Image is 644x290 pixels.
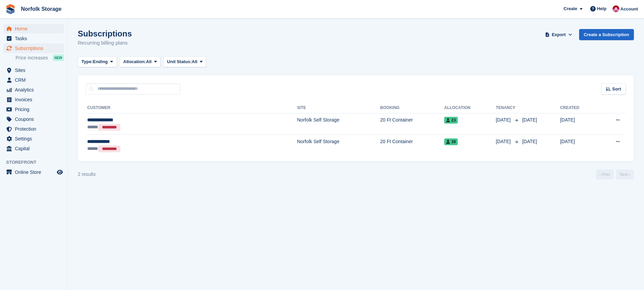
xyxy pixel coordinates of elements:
[3,167,64,177] a: menu
[3,95,64,104] a: menu
[120,56,161,68] button: Allocation: All
[496,116,512,124] span: [DATE]
[15,34,55,43] span: Tasks
[544,29,574,40] button: Export
[444,117,458,124] span: 23
[297,135,380,156] td: Norfolk Self Storage
[3,124,64,134] a: menu
[15,134,55,143] span: Settings
[620,6,638,12] span: Account
[444,138,458,145] span: 39
[380,113,444,135] td: 20 Ft Container
[15,85,55,95] span: Analytics
[53,54,64,61] div: NEW
[596,169,614,180] a: Previous
[6,159,67,166] span: Storefront
[522,117,537,123] span: [DATE]
[163,56,206,68] button: Unit Status: All
[496,103,520,113] th: Tenancy
[560,135,598,156] td: [DATE]
[595,169,635,180] nav: Page
[3,134,64,143] a: menu
[15,65,55,75] span: Sites
[496,138,512,145] span: [DATE]
[167,58,192,65] span: Unit Status:
[192,58,197,65] span: All
[522,139,537,144] span: [DATE]
[612,86,621,93] span: Sort
[297,103,380,113] th: Site
[3,75,64,85] a: menu
[3,65,64,75] a: menu
[564,5,577,12] span: Create
[560,103,598,113] th: Created
[3,34,64,43] a: menu
[15,75,55,85] span: CRM
[3,114,64,124] a: menu
[444,103,496,113] th: Allocation
[15,44,55,53] span: Subscriptions
[15,114,55,124] span: Coupons
[597,5,606,12] span: Help
[297,113,380,135] td: Norfolk Self Storage
[146,58,152,65] span: All
[86,103,297,113] th: Customer
[3,44,64,53] a: menu
[15,95,55,104] span: Invoices
[78,29,132,38] h1: Subscriptions
[15,24,55,33] span: Home
[616,169,634,180] a: Next
[3,105,64,114] a: menu
[380,103,444,113] th: Booking
[16,55,48,61] span: Price increases
[123,58,146,65] span: Allocation:
[81,58,93,65] span: Type:
[3,24,64,33] a: menu
[3,85,64,95] a: menu
[15,167,55,177] span: Online Store
[613,5,619,12] img: Sharon McCrory
[18,3,64,15] a: Norfolk Storage
[560,113,598,135] td: [DATE]
[15,124,55,134] span: Protection
[3,144,64,153] a: menu
[16,54,64,61] a: Price increases NEW
[15,144,55,153] span: Capital
[78,56,117,68] button: Type: Ending
[380,135,444,156] td: 20 Ft Container
[78,39,132,47] p: Recurring billing plans
[56,168,64,176] a: Preview store
[15,105,55,114] span: Pricing
[579,29,634,40] a: Create a Subscription
[93,58,108,65] span: Ending
[78,171,96,178] div: 2 results
[552,31,566,38] span: Export
[5,4,16,14] img: stora-icon-8386f47178a22dfd0bd8f6a31ec36ba5ce8667c1dd55bd0f319d3a0aa187defe.svg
